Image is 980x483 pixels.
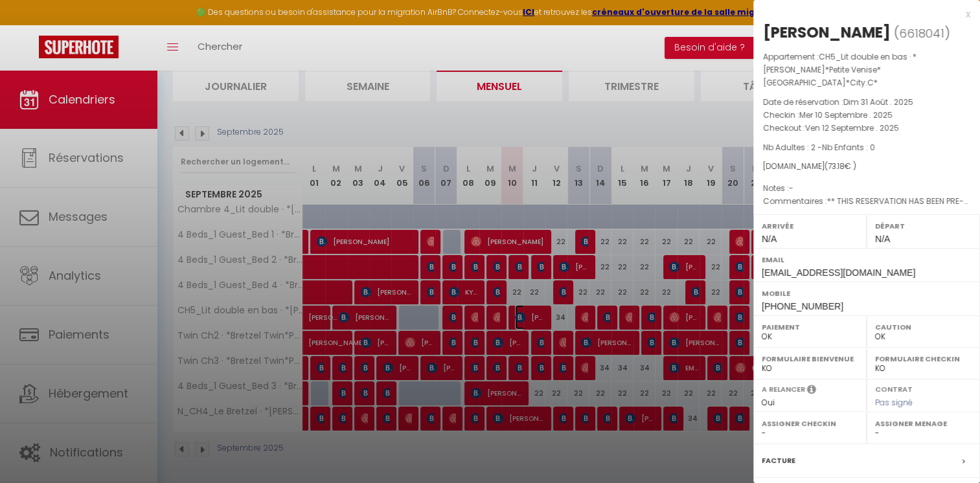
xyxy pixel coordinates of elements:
label: Départ [875,219,972,232]
span: - [789,183,793,194]
span: 73.18 [828,161,845,172]
p: Checkout : [763,122,970,135]
span: CH5_Lit double en bas · *[PERSON_NAME]*Petite Venise*[GEOGRAPHIC_DATA]*City.C* [763,51,917,88]
span: 6618041 [899,25,944,41]
div: x [753,6,970,22]
label: Formulaire Checkin [875,352,972,365]
p: Checkin : [763,109,970,122]
label: Paiement [762,320,858,333]
p: Date de réservation : [763,96,970,109]
label: Arrivée [762,219,858,232]
button: Ouvrir le widget de chat LiveChat [10,5,49,44]
p: Notes : [763,182,970,195]
label: Formulaire Bienvenue [762,352,858,365]
label: Email [762,253,972,266]
label: A relancer [762,384,805,395]
i: Sélectionner OUI si vous souhaiter envoyer les séquences de messages post-checkout [807,384,816,398]
div: [PERSON_NAME] [763,22,891,43]
span: Nb Adultes : 2 - [763,142,875,153]
label: Facture [762,454,795,467]
label: Mobile [762,287,972,300]
span: Dim 31 Août . 2025 [843,96,913,107]
span: Nb Enfants : 0 [822,142,875,153]
label: Contrat [875,384,913,392]
div: [DOMAIN_NAME] [763,161,970,173]
span: ( ) [894,24,950,42]
p: Commentaires : [763,195,970,208]
label: Assigner Menage [875,417,972,430]
p: Appartement : [763,51,970,89]
span: N/A [875,234,890,244]
span: N/A [762,234,777,244]
label: Caution [875,320,972,333]
span: Ven 12 Septembre . 2025 [805,122,899,133]
span: [PHONE_NUMBER] [762,301,843,311]
span: Mer 10 Septembre . 2025 [799,109,893,120]
label: Assigner Checkin [762,417,858,430]
span: ( € ) [825,161,856,172]
span: Pas signé [875,397,913,408]
span: [EMAIL_ADDRESS][DOMAIN_NAME] [762,267,915,278]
